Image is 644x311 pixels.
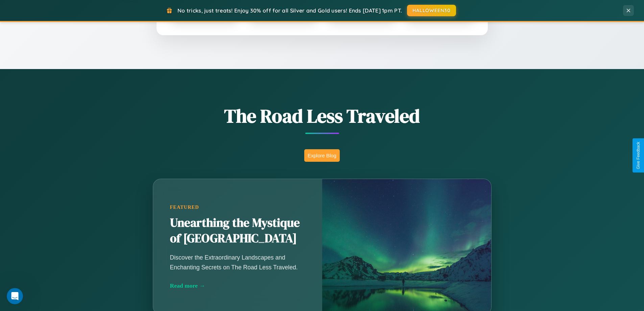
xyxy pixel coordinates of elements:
h1: The Road Less Traveled [119,103,525,129]
div: Read more → [170,282,305,289]
span: No tricks, just treats! Enjoy 30% off for all Silver and Gold users! Ends [DATE] 1pm PT. [177,7,402,14]
h2: Unearthing the Mystique of [GEOGRAPHIC_DATA] [170,215,305,246]
div: Give Feedback [636,142,641,169]
p: Discover the Extraordinary Landscapes and Enchanting Secrets on The Road Less Traveled. [170,253,305,272]
iframe: Intercom live chat [7,288,23,304]
button: HALLOWEEN30 [407,5,456,16]
div: Featured [170,204,305,210]
button: Explore Blog [304,149,340,162]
